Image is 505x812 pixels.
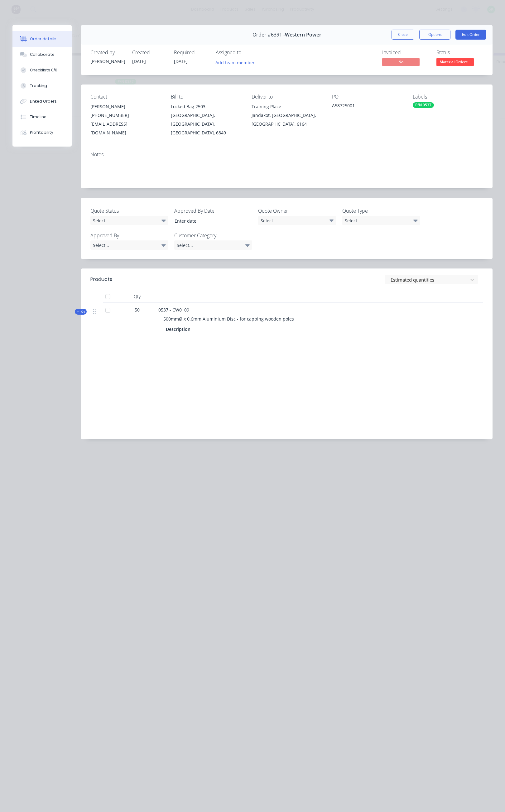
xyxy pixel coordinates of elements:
[436,50,483,56] div: Status
[413,94,483,100] div: Labels
[12,78,72,94] button: Tracking
[216,58,258,66] button: Add team member
[455,30,486,40] button: Edit Order
[252,111,322,128] div: Jandakot, [GEOGRAPHIC_DATA], [GEOGRAPHIC_DATA], 6164
[77,309,85,314] span: Kit
[413,102,434,108] div: P/N 0537
[132,50,166,56] div: Created
[132,58,146,64] span: [DATE]
[174,240,252,250] div: Select...
[171,111,241,137] div: [GEOGRAPHIC_DATA], [GEOGRAPHIC_DATA], [GEOGRAPHIC_DATA], 6849
[12,62,72,78] button: Checklists 0/0
[436,58,474,67] button: Material Ordere...
[436,58,474,66] span: Material Ordere...
[174,207,252,215] label: Approved By Date
[212,58,258,66] button: Add team member
[419,30,450,40] button: Options
[382,58,420,66] span: No
[30,67,57,73] div: Checklists 0/0
[90,102,161,111] div: [PERSON_NAME]
[163,316,294,322] span: 500mmØ x 0.6mm Aluminium Disc - for capping wooden poles
[12,47,72,62] button: Collaborate
[285,32,321,38] span: Western Power
[90,276,112,283] div: Products
[12,125,72,140] button: Profitability
[258,207,336,215] label: Quote Owner
[171,94,241,100] div: Bill to
[30,83,47,89] div: Tracking
[90,240,168,250] div: Select...
[12,31,72,47] button: Order details
[332,94,402,100] div: PO
[170,216,248,225] input: Enter date
[252,32,285,38] span: Order #6391 -
[90,152,483,157] div: Notes
[12,109,72,125] button: Timeline
[90,102,161,137] div: [PERSON_NAME][PHONE_NUMBER][EMAIL_ADDRESS][DOMAIN_NAME]
[174,58,188,64] span: [DATE]
[90,94,161,100] div: Contact
[252,94,322,100] div: Deliver to
[12,94,72,109] button: Linked Orders
[171,102,241,137] div: Locked Bag 2503[GEOGRAPHIC_DATA], [GEOGRAPHIC_DATA], [GEOGRAPHIC_DATA], 6849
[382,50,429,56] div: Invoiced
[90,216,168,225] div: Select...
[252,102,322,128] div: Training PlaceJandakot, [GEOGRAPHIC_DATA], [GEOGRAPHIC_DATA], 6164
[90,111,161,120] div: [PHONE_NUMBER]
[174,50,208,56] div: Required
[75,309,87,315] button: Kit
[30,99,57,104] div: Linked Orders
[30,114,46,120] div: Timeline
[392,30,414,40] button: Close
[30,130,53,135] div: Profitability
[158,307,189,313] span: 0537 - CW0109
[135,307,140,313] span: 50
[30,52,55,57] div: Collaborate
[90,207,168,215] label: Quote Status
[171,102,241,111] div: Locked Bag 2503
[90,232,168,239] label: Approved By
[90,120,161,137] div: [EMAIL_ADDRESS][DOMAIN_NAME]
[90,50,125,56] div: Created by
[174,232,252,239] label: Customer Category
[118,290,156,303] div: Qty
[216,50,278,56] div: Assigned to
[30,36,56,42] div: Order details
[90,58,125,65] div: [PERSON_NAME]
[342,207,420,215] label: Quote Type
[252,102,322,111] div: Training Place
[342,216,420,225] div: Select...
[258,216,336,225] div: Select...
[166,325,193,334] div: Description
[332,102,402,111] div: A58725001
